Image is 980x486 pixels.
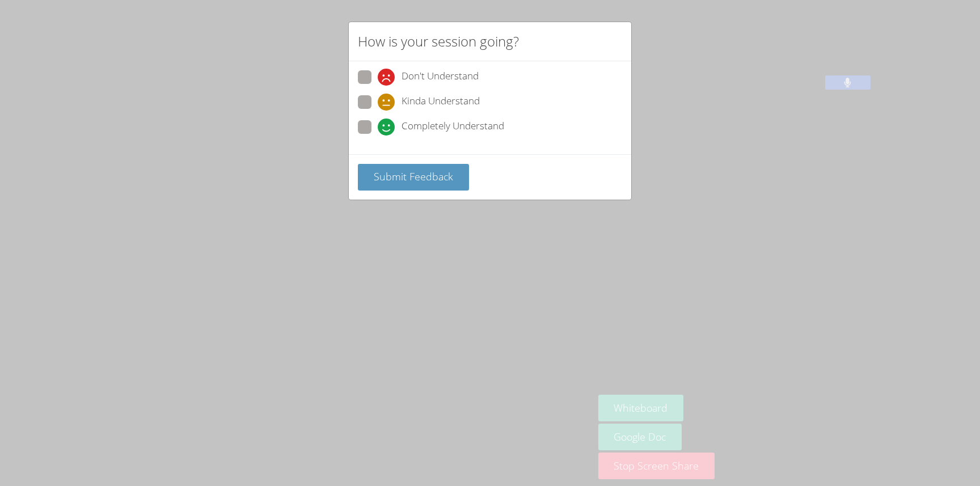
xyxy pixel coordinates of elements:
[402,94,480,111] span: Kinda Understand
[402,119,504,136] span: Completely Understand
[374,170,453,183] span: Submit Feedback
[358,164,469,191] button: Submit Feedback
[402,69,479,86] span: Don't Understand
[358,31,519,52] h2: How is your session going?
